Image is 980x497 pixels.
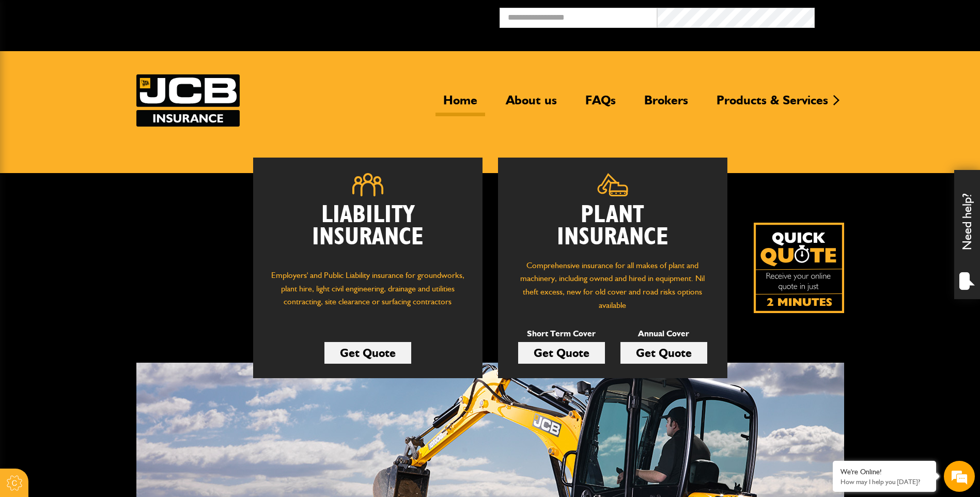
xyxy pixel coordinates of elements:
a: Get Quote [620,342,707,364]
p: Comprehensive insurance for all makes of plant and machinery, including owned and hired in equipm... [514,259,712,312]
p: Annual Cover [620,327,707,340]
p: How may I help you today? [841,478,928,486]
div: Need help? [954,170,980,299]
div: We're Online! [841,468,928,476]
a: Products & Services [709,92,836,116]
a: Get Quote [518,342,605,364]
img: Quick Quote [754,223,844,313]
a: Brokers [636,92,696,116]
a: JCB Insurance Services [136,74,240,127]
h2: Plant Insurance [514,204,712,248]
p: Employers' and Public Liability insurance for groundworks, plant hire, light civil engineering, d... [269,269,467,318]
button: Broker Login [815,8,972,24]
a: Get your insurance quote isn just 2-minutes [754,223,844,313]
h2: Liability Insurance [269,204,467,259]
a: Get Quote [324,342,411,364]
a: FAQs [578,92,624,116]
a: About us [498,92,565,116]
img: JCB Insurance Services logo [136,74,240,127]
a: Home [435,92,485,116]
p: Short Term Cover [518,327,605,340]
